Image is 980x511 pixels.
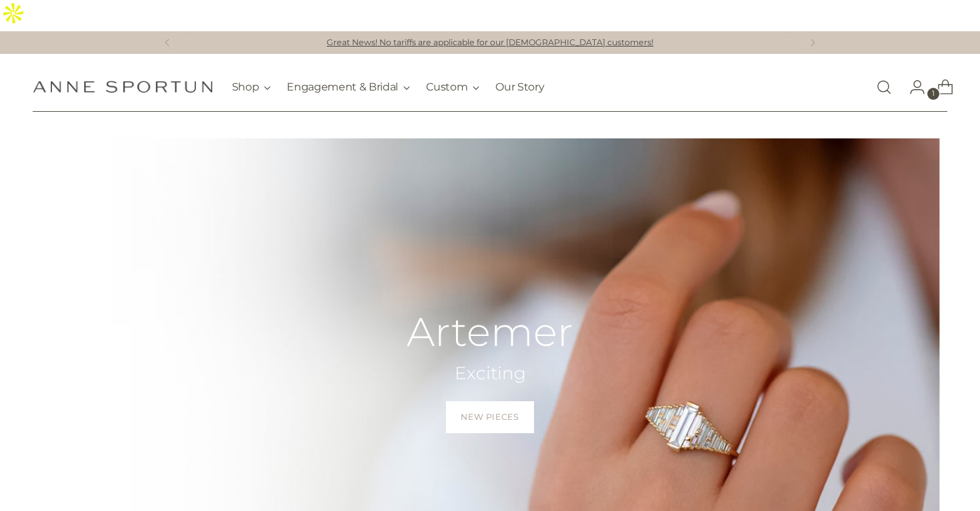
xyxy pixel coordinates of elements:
a: Open cart modal [927,74,953,100]
h2: Exciting [407,362,573,385]
a: Open search modal [871,74,897,100]
h2: Artemer [407,310,573,354]
a: New Pieces [446,401,533,433]
button: Shop [232,73,271,102]
a: Anne Sportun Fine Jewellery [33,81,213,93]
span: New Pieces [461,411,519,423]
a: Our Story [495,73,544,102]
a: Great News! No tariffs are applicable for our [DEMOGRAPHIC_DATA] customers! [327,37,653,49]
span: 1 [927,88,939,100]
button: Engagement & Bridal [287,73,410,102]
a: Go to the account page [899,74,925,100]
button: Custom [426,73,479,102]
